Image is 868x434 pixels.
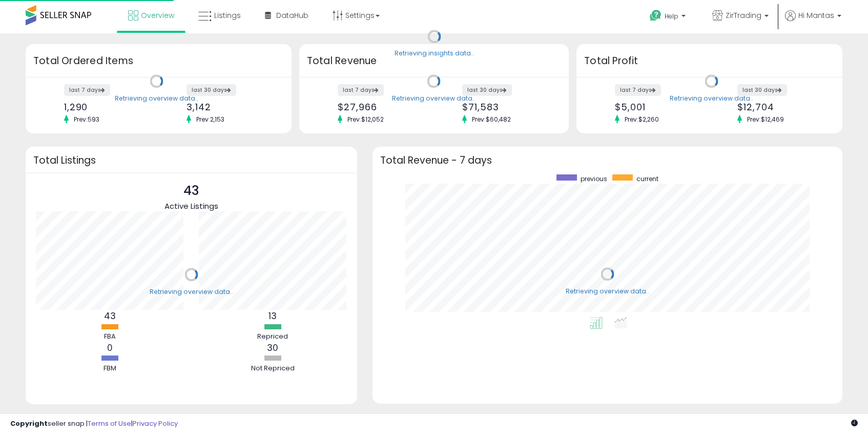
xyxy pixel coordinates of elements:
a: Privacy Policy [133,419,178,428]
div: Retrieving overview data.. [115,94,198,103]
span: Overview [141,10,174,21]
strong: Copyright [10,419,48,428]
a: Help [642,2,696,33]
span: ZirTrading [726,10,761,21]
span: DataHub [276,10,308,21]
a: Terms of Use [88,419,131,428]
i: Get Help [649,9,662,22]
span: Hi Mantas [798,10,834,21]
span: Help [665,12,678,21]
div: seller snap | | [10,419,178,429]
div: Retrieving overview data.. [150,287,233,297]
div: Retrieving overview data.. [392,94,476,103]
a: Hi Mantas [785,10,841,33]
div: Retrieving overview data.. [566,287,649,296]
span: Listings [214,10,241,21]
div: Retrieving overview data.. [670,94,753,103]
